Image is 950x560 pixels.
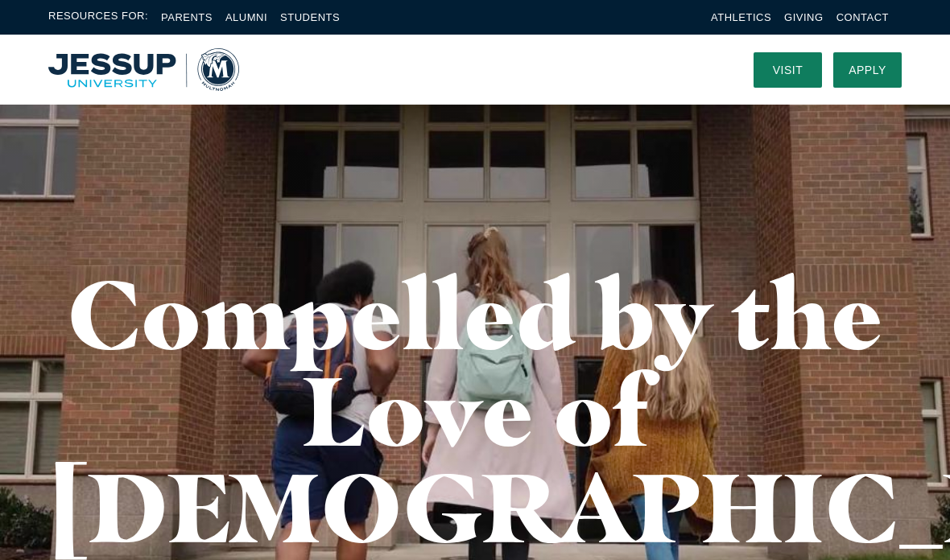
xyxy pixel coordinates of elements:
[784,11,824,23] a: Giving
[161,11,213,23] a: Parents
[48,48,239,91] img: Multnomah University Logo
[754,52,822,88] a: Visit
[280,11,340,23] a: Students
[711,11,771,23] a: Athletics
[836,11,889,23] a: Contact
[48,8,148,27] span: Resources For:
[48,48,239,91] a: Home
[225,11,267,23] a: Alumni
[833,52,902,88] a: Apply
[48,266,902,555] h1: Compelled by the Love of [DEMOGRAPHIC_DATA]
